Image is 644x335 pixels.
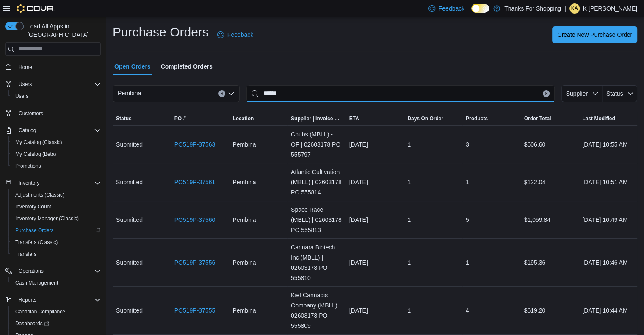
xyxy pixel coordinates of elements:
[15,139,62,146] span: My Catalog (Classic)
[116,139,143,150] span: Submitted
[19,110,43,117] span: Customers
[218,90,225,97] button: Clear input
[227,30,253,39] span: Feedback
[471,4,489,13] input: Dark Mode
[15,62,36,72] a: Home
[15,178,101,188] span: Inventory
[161,58,213,75] span: Completed Orders
[12,202,101,212] span: Inventory Count
[564,3,566,14] p: |
[2,61,104,73] button: Home
[12,149,101,159] span: My Catalog (Beta)
[114,58,151,75] span: Open Orders
[407,257,411,268] span: 1
[116,215,143,225] span: Submitted
[8,189,104,201] button: Adjustments (Classic)
[12,278,101,288] span: Cash Management
[15,108,47,119] a: Customers
[12,161,101,171] span: Promotions
[113,112,171,125] button: Status
[579,254,637,271] div: [DATE] 10:46 AM
[466,305,469,316] span: 4
[552,26,637,43] button: Create New Purchase Order
[346,136,404,153] div: [DATE]
[232,215,256,225] span: Pembina
[12,307,101,317] span: Canadian Compliance
[349,115,359,122] span: ETA
[291,115,343,122] span: Supplier | Invoice Number
[579,302,637,319] div: [DATE] 10:44 AM
[571,3,578,14] span: KA
[229,112,287,125] button: Location
[118,88,141,98] span: Pembina
[15,79,101,89] span: Users
[579,112,637,125] button: Last Modified
[569,3,580,14] div: K Atlee-Raymond
[12,91,32,101] a: Users
[583,3,637,14] p: K [PERSON_NAME]
[504,3,561,14] p: Thanks For Shopping
[12,137,66,147] a: My Catalog (Classic)
[561,85,602,102] button: Supplier
[521,112,579,125] button: Order Total
[15,239,58,246] span: Transfers (Classic)
[12,137,101,147] span: My Catalog (Classic)
[15,191,64,198] span: Adjustments (Classic)
[471,13,472,13] span: Dark Mode
[439,4,464,13] span: Feedback
[602,85,637,102] button: Status
[113,24,209,41] h1: Purchase Orders
[19,127,36,134] span: Catalog
[521,174,579,191] div: $122.04
[174,305,216,316] a: PO519P-37555
[19,296,36,303] span: Reports
[407,139,411,150] span: 1
[346,174,404,191] div: [DATE]
[287,239,346,286] div: Cannara Biotech Inc (MBLL) | 02603178 PO 555810
[346,254,404,271] div: [DATE]
[15,151,56,158] span: My Catalog (Beta)
[543,90,550,97] button: Clear input
[12,237,101,247] span: Transfers (Classic)
[12,237,61,247] a: Transfers (Classic)
[404,112,462,125] button: Days On Order
[19,64,32,71] span: Home
[24,22,101,39] span: Load All Apps in [GEOGRAPHIC_DATA]
[15,79,35,89] button: Users
[15,295,40,305] button: Reports
[15,62,101,72] span: Home
[15,295,101,305] span: Reports
[579,136,637,153] div: [DATE] 10:55 AM
[12,318,101,329] span: Dashboards
[174,215,216,225] a: PO519P-37560
[15,163,41,169] span: Promotions
[346,112,404,125] button: ETA
[407,177,411,187] span: 1
[15,266,47,276] button: Operations
[174,177,216,187] a: PO519P-37561
[12,190,68,200] a: Adjustments (Classic)
[2,265,104,277] button: Operations
[12,318,53,329] a: Dashboards
[521,136,579,153] div: $606.60
[346,211,404,228] div: [DATE]
[12,225,57,235] a: Purchase Orders
[19,81,32,88] span: Users
[12,91,101,101] span: Users
[12,225,101,235] span: Purchase Orders
[15,215,79,222] span: Inventory Manager (Classic)
[174,257,216,268] a: PO519P-37556
[287,126,346,163] div: Chubs (MBLL) - OF | 02603178 PO 555797
[579,211,637,228] div: [DATE] 10:49 AM
[407,215,411,225] span: 1
[232,115,254,122] div: Location
[407,115,443,122] span: Days On Order
[521,302,579,319] div: $619.20
[19,268,44,274] span: Operations
[8,201,104,213] button: Inventory Count
[287,287,346,334] div: Kief Cannabis Company (MBLL) | 02603178 PO 555809
[8,148,104,160] button: My Catalog (Beta)
[8,318,104,329] a: Dashboards
[174,139,216,150] a: PO519P-37563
